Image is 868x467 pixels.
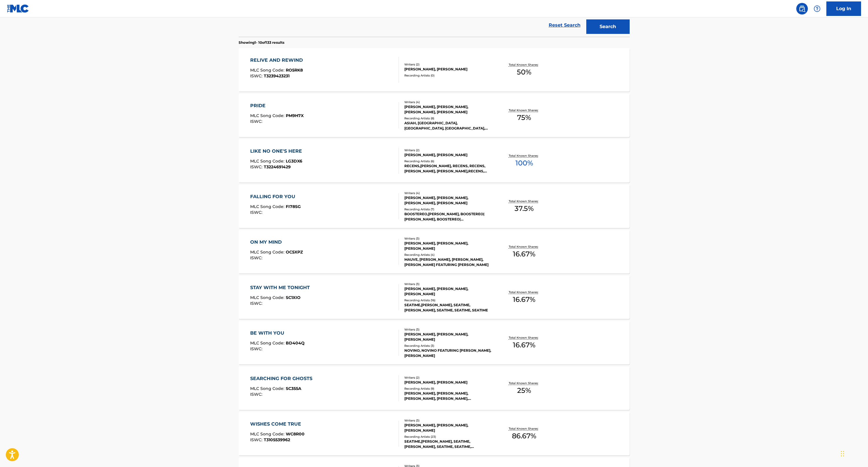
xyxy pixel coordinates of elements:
span: 37.5 % [515,203,534,214]
div: Writers ( 3 ) [404,327,492,332]
a: Log In [826,1,861,16]
div: RELIVE AND REWIND [250,57,306,64]
div: WISHES COME TRUE [250,421,305,428]
a: LIKE NO ONE'S HEREMLC Song Code:LG3DX6ISWC:T3224691429Writers (2)[PERSON_NAME], [PERSON_NAME]Reco... [239,139,630,183]
div: Writers ( 3 ) [404,236,492,241]
span: ISWC : [250,255,264,260]
span: 16.67 % [513,340,535,350]
div: [PERSON_NAME], [PERSON_NAME] [404,67,492,72]
div: SEATIME,[PERSON_NAME], SEATIME,[PERSON_NAME], SEATIME, SEATIME,[PERSON_NAME], SEATIME [404,439,492,449]
a: WISHES COME TRUEMLC Song Code:WC8R00ISWC:T3105539962Writers (3)[PERSON_NAME], [PERSON_NAME], [PER... [239,412,630,455]
span: ISWC : [250,301,264,306]
div: PRIDE [250,102,304,109]
span: MLC Song Code : [250,295,286,300]
div: Writers ( 2 ) [404,375,492,380]
span: ISWC : [250,164,264,169]
button: Search [586,19,630,34]
div: Recording Artists ( 23 ) [404,435,492,439]
span: RO5RK8 [286,68,303,73]
p: Total Known Shares: [509,63,540,67]
div: [PERSON_NAME], [PERSON_NAME], [PERSON_NAME], [PERSON_NAME] [404,104,492,115]
span: LG3DX6 [286,158,302,164]
div: Chat-Widget [839,439,868,467]
div: Recording Artists ( 7 ) [404,207,492,211]
div: Writers ( 3 ) [404,282,492,286]
img: search [799,5,806,12]
p: Total Known Shares: [509,199,540,203]
span: ISWC : [250,392,264,397]
span: 100 % [515,158,533,168]
div: Writers ( 2 ) [404,148,492,152]
div: NOVINO, NOVINO FEATURING [PERSON_NAME], [PERSON_NAME] [404,348,492,358]
a: RELIVE AND REWINDMLC Song Code:RO5RK8ISWC:T3239423231Writers (2)[PERSON_NAME], [PERSON_NAME]Recor... [239,48,630,92]
span: 50 % [517,67,531,77]
span: ISWC : [250,73,264,79]
div: [PERSON_NAME], [PERSON_NAME], [PERSON_NAME], [PERSON_NAME] [404,195,492,206]
iframe: Chat Widget [839,439,868,467]
div: [PERSON_NAME], [PERSON_NAME] [404,152,492,158]
div: [PERSON_NAME], [PERSON_NAME] [404,380,492,385]
p: Total Known Shares: [509,381,540,385]
span: MLC Song Code : [250,68,286,73]
div: BOOSTEREO,[PERSON_NAME], BOOSTEREO|[PERSON_NAME], BOOSTEREO|[PERSON_NAME], BOOSTEREO & [PERSON_NA... [404,211,492,222]
div: [PERSON_NAME], [PERSON_NAME], [PERSON_NAME] [404,286,492,297]
span: T3105539962 [264,437,290,442]
div: ASIAH, [GEOGRAPHIC_DATA], [GEOGRAPHIC_DATA], [GEOGRAPHIC_DATA], [GEOGRAPHIC_DATA] [404,121,492,131]
div: Ziehen [841,445,844,462]
div: Writers ( 4 ) [404,191,492,195]
span: BD404Q [286,340,305,346]
span: MLC Song Code : [250,113,286,118]
span: OC5XPZ [286,249,303,255]
div: SEATIME,[PERSON_NAME], SEATIME,[PERSON_NAME], SEATIME, SEATIME, SEATIME [404,302,492,313]
div: RECENS,[PERSON_NAME], RECENS, RECENS, [PERSON_NAME], [PERSON_NAME],RECENS, RECENS, [PERSON_NAME] [404,163,492,174]
p: Total Known Shares: [509,108,540,112]
p: Total Known Shares: [509,426,540,431]
div: Recording Artists ( 8 ) [404,116,492,121]
div: Recording Artists ( 3 ) [404,344,492,348]
p: Total Known Shares: [509,245,540,249]
span: MLC Song Code : [250,158,286,164]
div: Writers ( 2 ) [404,62,492,67]
a: PRIDEMLC Song Code:PM9H7XISWC:Writers (4)[PERSON_NAME], [PERSON_NAME], [PERSON_NAME], [PERSON_NAM... [239,94,630,137]
span: FI78SG [286,204,301,209]
div: ON MY MIND [250,239,303,246]
div: Recording Artists ( 4 ) [404,253,492,257]
span: MLC Song Code : [250,386,286,391]
div: SEARCHING FOR GHOSTS [250,375,315,382]
p: Total Known Shares: [509,335,540,340]
p: Total Known Shares: [509,290,540,294]
a: Reset Search [546,19,583,32]
p: Showing 1 - 10 of 133 results [239,40,284,45]
div: [PERSON_NAME], [PERSON_NAME], [PERSON_NAME] [404,241,492,251]
div: [PERSON_NAME], [PERSON_NAME], [PERSON_NAME] [404,423,492,433]
div: Recording Artists ( 16 ) [404,298,492,302]
span: 86.67 % [512,431,536,441]
span: 16.67 % [513,249,535,259]
a: STAY WITH ME TONIGHTMLC Song Code:SC1XIOISWC:Writers (3)[PERSON_NAME], [PERSON_NAME], [PERSON_NAM... [239,276,630,319]
div: Recording Artists ( 0 ) [404,73,492,78]
img: help [814,5,821,12]
span: PM9H7X [286,113,304,118]
span: T3224691429 [264,164,291,169]
a: ON MY MINDMLC Song Code:OC5XPZISWC:Writers (3)[PERSON_NAME], [PERSON_NAME], [PERSON_NAME]Recordin... [239,230,630,273]
div: Recording Artists ( 9 ) [404,386,492,391]
span: T3239423231 [264,73,290,79]
span: ISWC : [250,437,264,442]
div: STAY WITH ME TONIGHT [250,284,313,291]
span: SC355A [286,386,301,391]
div: Recording Artists ( 6 ) [404,159,492,163]
div: [PERSON_NAME], [PERSON_NAME], [PERSON_NAME], [PERSON_NAME], [PERSON_NAME] [404,391,492,401]
span: SC1XIO [286,295,301,300]
span: 25 % [517,385,531,396]
div: Help [811,3,823,14]
span: MLC Song Code : [250,340,286,346]
div: Writers ( 4 ) [404,100,492,104]
span: WC8R00 [286,431,305,437]
p: Total Known Shares: [509,154,540,158]
div: BE WITH YOU [250,330,305,337]
a: Public Search [796,3,808,14]
div: [PERSON_NAME], [PERSON_NAME], [PERSON_NAME] [404,332,492,342]
span: ISWC : [250,119,264,124]
span: MLC Song Code : [250,249,286,255]
span: ISWC : [250,210,264,215]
